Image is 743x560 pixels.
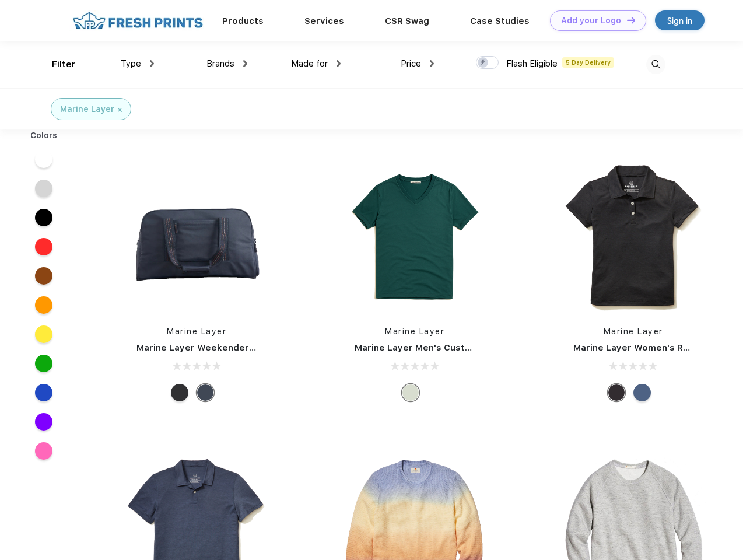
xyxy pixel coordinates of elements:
div: Phantom [171,384,188,401]
img: filter_cancel.svg [118,108,122,112]
div: Black [608,384,625,401]
div: Marine Layer [60,103,114,116]
a: Marine Layer [385,327,444,336]
span: Type [121,58,141,69]
img: dropdown.png [243,60,247,67]
a: Marine Layer Men's Custom Dyed Signature V-Neck [355,342,586,353]
span: Price [401,58,421,69]
a: Marine Layer Weekender Bag [136,342,268,353]
span: Brands [206,58,234,69]
img: fo%20logo%202.webp [69,10,206,31]
div: Colors [22,129,66,142]
span: Flash Eligible [506,58,558,69]
a: Services [304,16,344,26]
div: Any Color [402,384,419,401]
span: 5 Day Delivery [562,57,614,68]
img: func=resize&h=266 [119,159,274,314]
div: Filter [52,58,76,71]
a: Marine Layer [604,327,663,336]
a: Marine Layer [167,327,226,336]
img: func=resize&h=266 [337,159,492,314]
a: Products [222,16,264,26]
div: Add your Logo [561,16,621,26]
a: Sign in [655,10,705,30]
img: dropdown.png [150,60,154,67]
div: Navy [197,384,214,401]
img: DT [627,17,635,23]
img: dropdown.png [430,60,434,67]
div: Sign in [667,14,692,27]
img: desktop_search.svg [646,55,665,74]
img: func=resize&h=266 [556,159,711,314]
span: Made for [291,58,328,69]
div: Navy [633,384,651,401]
img: dropdown.png [337,60,341,67]
a: CSR Swag [385,16,429,26]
